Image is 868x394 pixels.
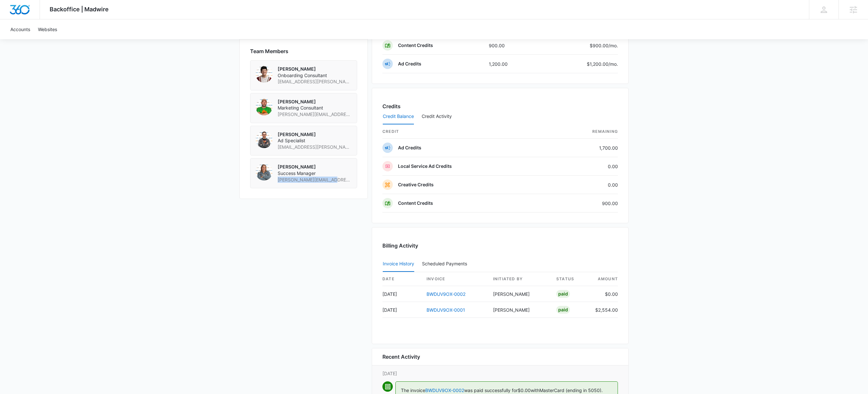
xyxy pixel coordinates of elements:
p: Local Service Ad Credits [398,163,452,169]
span: Success Manager [278,170,352,177]
th: credit [382,125,549,139]
button: Credit Activity [422,109,452,124]
img: Will Fritz [256,131,272,148]
span: Onboarding Consultant [278,72,352,79]
span: Team Members [250,47,288,55]
span: [PERSON_NAME][EMAIL_ADDRESS][DOMAIN_NAME] [278,111,352,118]
span: MasterCard (ending in 5050). [539,388,603,393]
div: Scheduled Payments [422,261,470,266]
span: The invoice [401,388,425,393]
p: Ad Credits [398,145,421,151]
a: BWDUV9OX-0002 [427,291,465,297]
td: [DATE] [382,286,421,302]
th: date [382,272,421,286]
p: $900.00 [587,42,618,49]
span: /mo. [609,61,618,67]
p: Ad Credits [398,61,421,67]
div: Paid [556,306,570,314]
td: 1,700.00 [549,139,618,157]
span: $0.00 [518,388,531,393]
img: Justin Zochniak [256,98,272,115]
div: Paid [556,290,570,298]
td: 0.00 [549,157,618,176]
button: Invoice History [383,256,414,272]
span: /mo. [609,43,618,48]
th: status [551,272,590,286]
td: $2,554.00 [590,302,618,318]
td: 0.00 [549,176,618,194]
img: Sam Coduto [256,164,272,180]
td: 900.00 [549,194,618,213]
span: with [531,388,539,393]
th: amount [590,272,618,286]
span: [EMAIL_ADDRESS][PERSON_NAME][DOMAIN_NAME] [278,78,352,85]
span: Ad Specialist [278,137,352,144]
a: Accounts [6,19,34,39]
a: BWDUV9OX-0002 [425,388,464,393]
h3: Credits [382,102,401,110]
td: $0.00 [590,286,618,302]
p: Content Credits [398,200,433,206]
p: [PERSON_NAME] [278,131,352,138]
th: Initiated By [488,272,551,286]
img: Eryn Anderson [256,66,272,83]
a: BWDUV9OX-0001 [427,307,465,313]
p: $1,200.00 [587,61,618,67]
td: [PERSON_NAME] [488,302,551,318]
p: [PERSON_NAME] [278,164,352,170]
td: 1,200.00 [484,55,539,73]
a: Websites [34,19,61,39]
h3: Billing Activity [382,242,618,249]
td: [DATE] [382,302,421,318]
span: [PERSON_NAME][EMAIL_ADDRESS][PERSON_NAME][DOMAIN_NAME] [278,177,352,183]
button: Credit Balance [383,109,414,124]
p: Content Credits [398,42,433,49]
td: 900.00 [484,36,539,55]
p: [PERSON_NAME] [278,66,352,72]
td: [PERSON_NAME] [488,286,551,302]
th: Remaining [549,125,618,139]
h6: Recent Activity [382,353,420,361]
p: [DATE] [382,370,618,377]
span: Marketing Consultant [278,105,352,111]
span: was paid successfully for [464,388,518,393]
p: Creative Credits [398,181,434,188]
span: Backoffice | Madwire [50,6,109,13]
th: invoice [421,272,488,286]
p: [PERSON_NAME] [278,98,352,105]
span: [EMAIL_ADDRESS][PERSON_NAME][DOMAIN_NAME] [278,144,352,150]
